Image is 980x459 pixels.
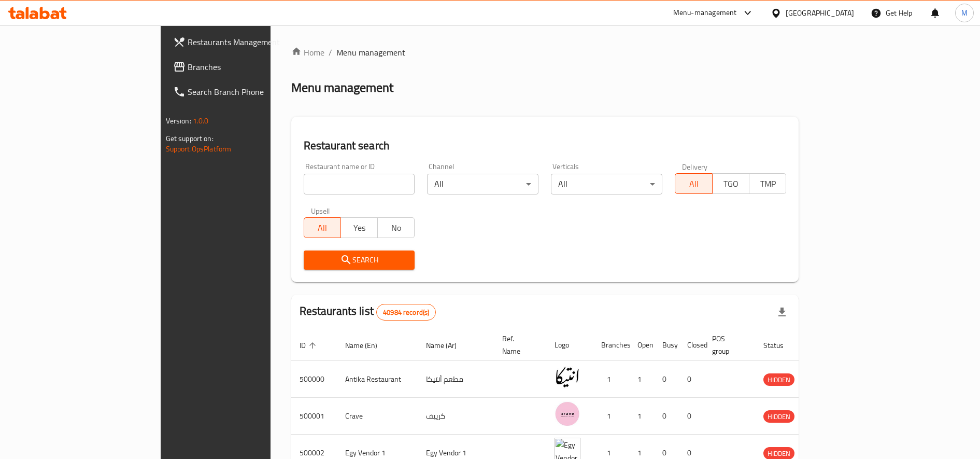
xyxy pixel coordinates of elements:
td: 1 [593,361,629,398]
span: All [679,176,708,191]
button: All [675,173,712,194]
button: Search [304,251,415,270]
button: All [304,217,341,238]
span: Yes [345,220,374,235]
span: Restaurants Management [188,36,316,48]
span: Menu management [336,46,405,59]
span: All [308,220,337,235]
td: Antika Restaurant [337,361,418,398]
span: Branches [188,61,316,73]
th: Busy [654,329,679,361]
th: Open [629,329,654,361]
td: 0 [654,398,679,435]
span: 1.0.0 [193,114,209,128]
th: Logo [546,329,593,361]
nav: breadcrumb [291,46,799,59]
div: All [427,174,538,194]
span: HIDDEN [763,411,794,423]
td: 0 [679,398,704,435]
label: Upsell [311,207,330,214]
h2: Menu management [291,79,393,96]
div: [GEOGRAPHIC_DATA] [786,7,854,19]
a: Branches [165,54,324,79]
h2: Restaurant search [304,138,787,154]
button: TGO [712,173,749,194]
td: Crave [337,398,418,435]
button: No [377,217,415,238]
img: Crave [555,401,580,427]
span: Search Branch Phone [188,86,316,98]
span: No [382,220,410,235]
a: Search Branch Phone [165,79,324,104]
td: 0 [654,361,679,398]
button: Yes [340,217,378,238]
div: Total records count [376,304,436,321]
th: Closed [679,329,704,361]
input: Search for restaurant name or ID.. [304,174,415,194]
img: Antika Restaurant [555,364,580,390]
div: All [551,174,662,194]
span: ID [300,339,319,352]
span: TMP [754,176,782,191]
td: 1 [593,398,629,435]
span: Get support on: [166,132,214,145]
td: 1 [629,361,654,398]
label: Delivery [682,163,708,170]
li: / [329,46,332,59]
div: Export file [770,300,794,325]
span: HIDDEN [763,374,794,386]
th: Branches [593,329,629,361]
a: Support.OpsPlatform [166,142,232,156]
span: Name (En) [345,339,391,352]
span: Ref. Name [502,332,534,357]
span: 40984 record(s) [377,308,435,317]
div: HIDDEN [763,373,794,386]
span: Name (Ar) [426,339,470,352]
span: Status [763,339,797,352]
span: TGO [717,176,745,191]
a: Restaurants Management [165,30,324,54]
button: TMP [749,173,786,194]
div: Menu-management [673,7,737,19]
span: M [961,7,968,19]
span: POS group [712,332,743,357]
td: كرييف [418,398,494,435]
td: 0 [679,361,704,398]
span: Version: [166,114,191,128]
td: مطعم أنتيكا [418,361,494,398]
td: 1 [629,398,654,435]
span: Search [312,254,407,267]
h2: Restaurants list [300,303,436,321]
